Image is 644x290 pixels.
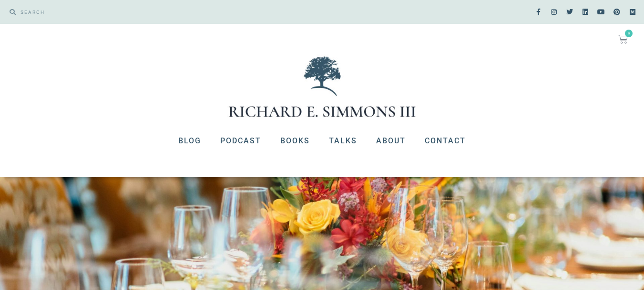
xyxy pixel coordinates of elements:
input: SEARCH [16,5,317,19]
a: Talks [319,129,367,153]
a: About [367,129,415,153]
a: 0 [607,29,639,50]
a: Podcast [211,129,271,153]
a: Contact [415,129,475,153]
a: Blog [169,129,211,153]
span: 0 [625,30,633,37]
a: Books [271,129,319,153]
